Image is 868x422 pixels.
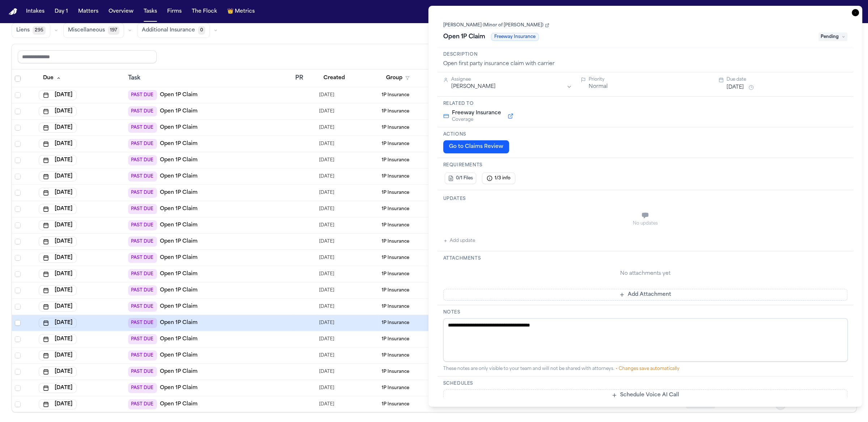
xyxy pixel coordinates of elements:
span: Select row [15,353,21,358]
button: Miscellaneous197 [63,23,124,38]
button: Firms [164,5,185,18]
button: Normal [589,83,607,90]
h3: Attachments [443,256,848,261]
span: 1P Insurance [382,369,409,375]
h3: Actions [443,132,848,137]
img: Finch Logo [9,8,17,15]
a: [PERSON_NAME] (Minor of [PERSON_NAME]) [443,22,549,28]
button: [DATE] [39,383,77,393]
button: 1/3 info [482,172,515,184]
span: 9/12/2025, 8:46:35 AM [319,367,334,377]
a: Home [9,8,17,15]
span: 0/1 Files [456,175,473,181]
h3: Description [443,52,848,57]
button: [DATE] [39,399,77,409]
span: Miscellaneous [68,27,105,34]
span: 1P Insurance [382,385,409,391]
span: • Changes save automatically [616,367,679,371]
span: 295 [33,26,46,35]
span: Select row [15,385,21,391]
button: [DATE] [39,367,77,377]
span: Additional Insurance [142,27,195,34]
span: 1P Insurance [382,401,409,407]
span: PAST DUE [128,383,157,393]
button: Tasks [141,5,160,18]
h3: Related to [443,101,848,107]
button: Add Attachment [443,289,848,300]
button: Overview [106,5,136,18]
div: Open first party insurance claim with carrier [443,60,848,68]
span: 9/12/2025, 8:45:46 AM [319,350,334,361]
div: These notes are only visible to your team and will not be shared with attorneys. [443,366,848,372]
span: 9/12/2025, 8:45:20 AM [319,399,334,409]
div: Due date [727,77,848,82]
button: crownMetrics [224,5,258,18]
span: 197 [108,26,119,35]
button: 0/1 Files [445,172,476,184]
h1: Open 1P Claim [440,31,488,43]
h3: Updates [443,196,848,202]
a: Open 1P Claim [160,352,198,359]
button: Add update [443,236,475,245]
button: Matters [75,5,101,18]
div: No updates [443,221,848,226]
div: Assignee [451,77,572,82]
button: Intakes [23,5,47,18]
a: Open 1P Claim [160,368,198,375]
button: Go to Claims Review [443,140,509,153]
span: PAST DUE [128,367,157,377]
span: 9/12/2025, 8:45:02 AM [319,383,334,393]
span: Select row [15,369,21,375]
span: Select row [15,401,21,407]
h3: Requirements [443,162,848,168]
span: 1P Insurance [382,353,409,358]
span: 0 [198,26,205,35]
span: Pending [818,33,847,41]
button: Snooze task [747,83,755,92]
a: Open 1P Claim [160,401,198,408]
button: Additional Insurance0 [137,23,210,38]
button: The Flock [189,5,220,18]
span: Coverage [452,117,501,123]
h3: Notes [443,310,848,315]
button: Day 1 [52,5,71,18]
span: 1/3 info [495,175,511,181]
span: PAST DUE [128,399,157,409]
button: [DATE] [39,350,77,361]
span: Freeway Insurance [452,110,501,117]
button: Schedule Voice AI Call [443,389,848,401]
a: Open 1P Claim [160,384,198,392]
span: Liens [16,27,30,34]
h3: Schedules [443,381,848,387]
span: Freeway Insurance [491,33,539,41]
div: Priority [589,77,710,82]
button: [DATE] [727,84,744,91]
span: PAST DUE [128,350,157,361]
div: No attachments yet [443,270,848,277]
button: Liens295 [12,23,50,38]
